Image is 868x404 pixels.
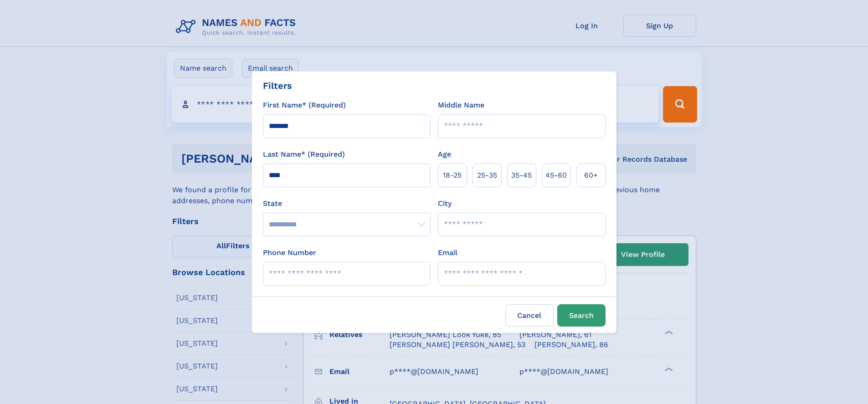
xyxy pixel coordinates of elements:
label: Email [438,247,457,258]
span: 45‑60 [545,170,567,181]
div: Filters [263,79,292,92]
label: Phone Number [263,247,316,258]
label: State [263,198,431,209]
label: Last Name* (Required) [263,149,345,160]
label: First Name* (Required) [263,100,346,111]
span: 35‑45 [511,170,532,181]
span: 25‑35 [477,170,497,181]
button: Search [557,304,606,327]
label: City [438,198,452,209]
label: Age [438,149,451,160]
span: 60+ [584,170,598,181]
label: Cancel [505,304,554,327]
label: Middle Name [438,100,484,111]
span: 18‑25 [443,170,462,181]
